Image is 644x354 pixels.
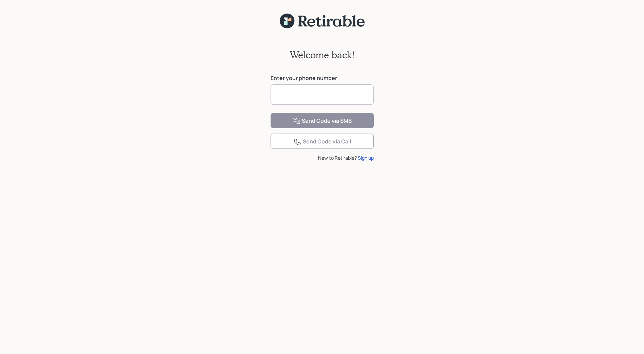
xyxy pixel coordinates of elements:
div: Sign up [358,154,374,161]
div: Send Code via SMS [292,117,352,125]
h2: Welcome back! [290,49,355,61]
button: Send Code via Call [271,134,374,149]
label: Enter your phone number [271,74,374,82]
div: Send Code via Call [293,138,351,146]
div: New to Retirable? [271,154,374,161]
button: Send Code via SMS [271,113,374,128]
